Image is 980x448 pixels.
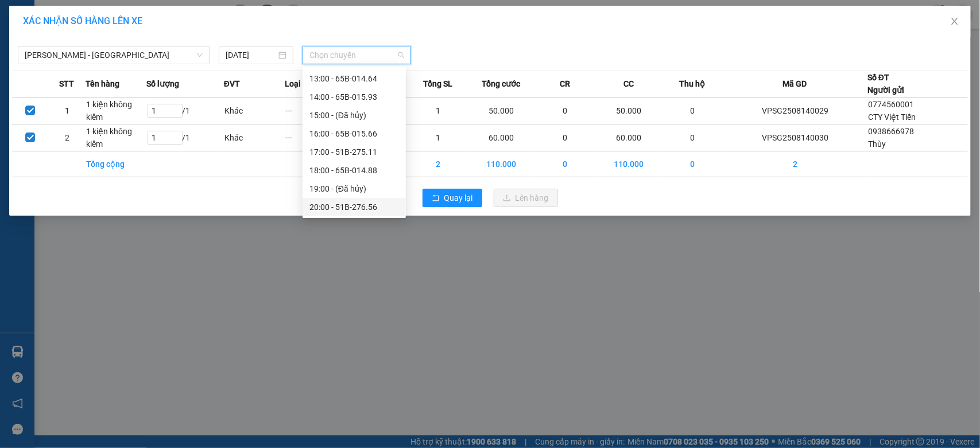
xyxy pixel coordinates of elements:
[86,98,147,124] td: 1 kiện không kiểm
[285,124,346,151] td: ---
[285,98,346,124] td: ---
[309,46,404,64] span: Chọn chuyến
[309,182,399,195] div: 19:00 - (Đã hủy)
[309,109,399,122] div: 15:00 - (Đã hủy)
[423,189,482,207] button: rollbackQuay lại
[49,124,86,151] td: 2
[408,151,469,177] td: 2
[224,124,285,151] td: Khác
[534,98,596,124] td: 0
[432,194,440,203] span: rollback
[868,100,914,109] span: 0774560001
[868,127,914,136] span: 0938666978
[147,124,224,151] td: / 1
[147,77,180,90] span: Số lượng
[309,72,399,85] div: 13:00 - 65B-014.64
[147,98,224,124] td: / 1
[423,77,452,90] span: Tổng SL
[723,98,868,124] td: VPSG2508140029
[309,164,399,177] div: 18:00 - 65B-014.88
[494,189,558,207] button: uploadLên hàng
[679,77,705,90] span: Thu hộ
[309,201,399,213] div: 20:00 - 51B-276.56
[408,124,469,151] td: 1
[86,151,147,177] td: Tổng cộng
[59,77,74,90] span: STT
[723,151,868,177] td: 2
[950,17,959,26] span: close
[468,151,534,177] td: 110.000
[868,139,886,149] span: Thùy
[596,98,662,124] td: 50.000
[86,124,147,151] td: 1 kiện không kiểm
[596,124,662,151] td: 60.000
[226,49,276,61] input: 14/08/2025
[723,124,868,151] td: VPSG2508140030
[49,98,86,124] td: 1
[25,46,203,64] span: Hồ Chí Minh - Cần Thơ
[224,77,240,90] span: ĐVT
[868,112,916,122] span: CTY Việt Tiến
[468,124,534,151] td: 60.000
[285,77,321,90] span: Loại hàng
[444,192,473,204] span: Quay lại
[309,91,399,103] div: 14:00 - 65B-015.93
[534,124,596,151] td: 0
[783,77,807,90] span: Mã GD
[86,77,119,90] span: Tên hàng
[534,151,596,177] td: 0
[224,98,285,124] td: Khác
[482,77,521,90] span: Tổng cước
[596,151,662,177] td: 110.000
[662,98,723,124] td: 0
[662,124,723,151] td: 0
[939,6,971,38] button: Close
[309,146,399,158] div: 17:00 - 51B-275.11
[867,71,904,96] div: Số ĐT Người gửi
[309,127,399,140] div: 16:00 - 65B-015.66
[623,77,634,90] span: CC
[662,151,723,177] td: 0
[560,77,570,90] span: CR
[468,98,534,124] td: 50.000
[23,15,142,26] span: XÁC NHẬN SỐ HÀNG LÊN XE
[408,98,469,124] td: 1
